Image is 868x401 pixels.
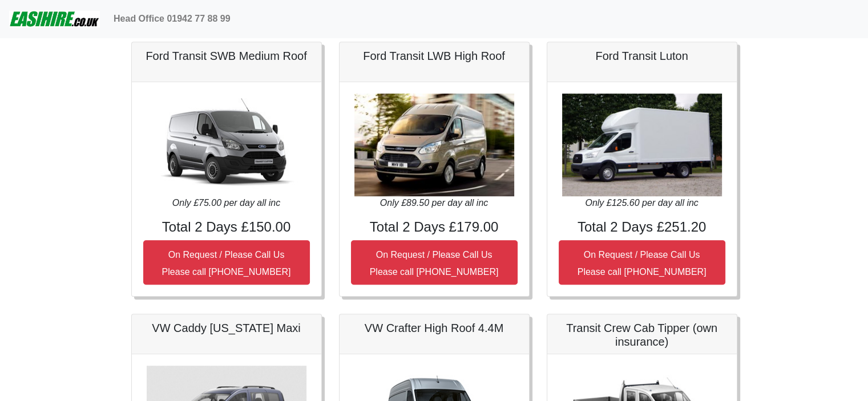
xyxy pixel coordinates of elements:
[351,49,518,63] h5: Ford Transit LWB High Roof
[143,240,310,285] button: On Request / Please Call UsPlease call [PHONE_NUMBER]
[559,49,725,63] h5: Ford Transit Luton
[351,219,518,236] h4: Total 2 Days £179.00
[559,219,725,236] h4: Total 2 Days £251.20
[354,94,514,196] img: Ford Transit LWB High Roof
[162,250,291,277] small: On Request / Please Call Us Please call [PHONE_NUMBER]
[559,321,725,349] h5: Transit Crew Cab Tipper (own insurance)
[351,321,518,335] h5: VW Crafter High Roof 4.4M
[380,198,488,208] i: Only £89.50 per day all inc
[172,198,280,208] i: Only £75.00 per day all inc
[351,240,518,285] button: On Request / Please Call UsPlease call [PHONE_NUMBER]
[143,321,310,335] h5: VW Caddy [US_STATE] Maxi
[585,198,698,208] i: Only £125.60 per day all inc
[147,94,306,196] img: Ford Transit SWB Medium Roof
[143,219,310,236] h4: Total 2 Days £150.00
[109,7,235,30] a: Head Office 01942 77 88 99
[578,250,706,277] small: On Request / Please Call Us Please call [PHONE_NUMBER]
[562,94,722,196] img: Ford Transit Luton
[9,7,100,30] img: easihire_logo_small.png
[143,49,310,63] h5: Ford Transit SWB Medium Roof
[370,250,499,277] small: On Request / Please Call Us Please call [PHONE_NUMBER]
[559,240,725,285] button: On Request / Please Call UsPlease call [PHONE_NUMBER]
[114,14,231,23] b: Head Office 01942 77 88 99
